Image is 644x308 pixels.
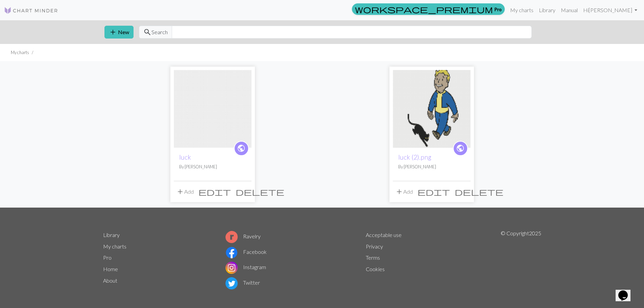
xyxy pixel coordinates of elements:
span: workspace_premium [355,4,493,14]
iframe: chat widget [616,281,637,301]
button: Delete [452,185,506,198]
img: Twitter logo [225,277,238,289]
a: luck (2).png [393,105,471,111]
span: add [176,187,184,196]
a: Ravelry [225,233,261,239]
a: Acceptable use [366,232,402,238]
a: Manual [558,3,580,17]
a: Instagram [225,264,266,270]
i: Edit [198,188,231,196]
span: add [109,27,117,37]
a: luck [174,105,252,111]
i: Edit [418,188,450,196]
img: Logo [4,6,58,15]
span: Search [151,28,168,36]
a: Terms [366,254,380,261]
a: public [453,141,468,156]
i: public [456,142,464,155]
button: Edit [196,185,233,198]
img: Instagram logo [225,262,238,274]
button: Delete [233,185,287,198]
a: Hi[PERSON_NAME] [580,3,640,17]
img: luck [174,70,252,148]
a: Pro [352,3,505,15]
a: About [103,277,117,284]
span: public [237,143,245,153]
p: © Copyright 2025 [501,229,541,291]
button: New [104,26,134,39]
a: Library [103,232,120,238]
img: Facebook logo [225,246,238,259]
a: Library [536,3,558,17]
i: public [237,142,245,155]
button: Edit [415,185,452,198]
button: Add [174,185,196,198]
span: delete [236,187,284,196]
a: luck [179,153,191,161]
a: Privacy [366,243,383,250]
a: Twitter [225,279,260,286]
img: luck (2).png [393,70,471,148]
a: Facebook [225,248,267,255]
span: edit [198,187,231,196]
a: Home [103,266,118,272]
p: By [PERSON_NAME] [398,164,465,170]
img: Ravelry logo [225,231,238,243]
span: public [456,143,464,153]
span: delete [455,187,503,196]
p: By [PERSON_NAME] [179,164,246,170]
a: Cookies [366,266,385,272]
span: search [143,27,151,37]
span: edit [418,187,450,196]
a: My charts [507,3,536,17]
a: Pro [103,254,112,261]
li: My charts [11,49,29,56]
a: luck (2).png [398,153,431,161]
a: My charts [103,243,126,250]
button: Add [393,185,415,198]
a: public [234,141,249,156]
span: add [395,187,403,196]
